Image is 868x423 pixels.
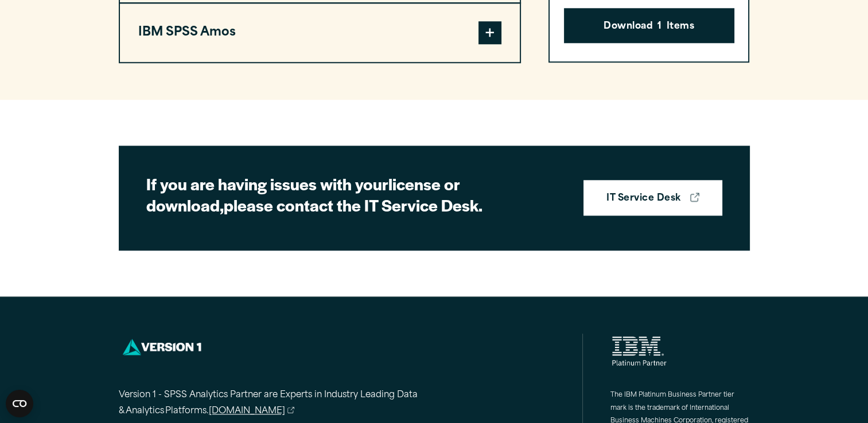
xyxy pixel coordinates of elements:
strong: IT Service Desk [606,191,680,206]
p: Version 1 - SPSS Analytics Partner are Experts in Industry Leading Data & Analytics Platforms. [119,387,463,421]
a: [DOMAIN_NAME] [209,404,295,420]
strong: license or download, [146,172,460,217]
h2: If you are having issues with your please contact the IT Service Desk. [146,173,548,216]
button: Download1Items [564,8,734,44]
span: 1 [657,19,661,34]
button: IBM SPSS Amos [120,3,520,62]
button: Open CMP widget [6,390,33,417]
a: IT Service Desk [583,180,722,216]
